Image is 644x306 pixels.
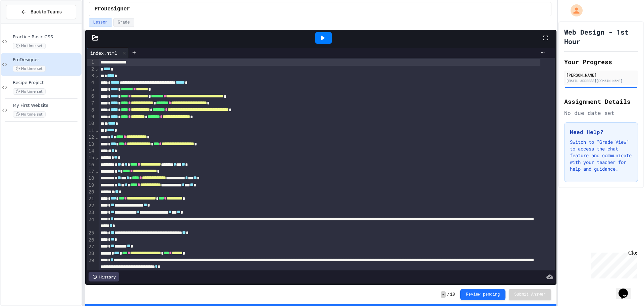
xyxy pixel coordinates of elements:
span: No time set [13,65,46,72]
button: Grade [113,18,134,27]
div: 2 [87,66,95,73]
span: Fold line [95,73,99,78]
div: 1 [87,59,95,66]
div: History [89,272,119,281]
div: index.html [87,49,120,56]
button: Submit Answer [509,289,551,300]
span: Fold line [95,155,99,160]
div: 11 [87,127,95,134]
span: My First Website [13,103,80,108]
div: No due date set [564,109,638,117]
div: 12 [87,134,95,141]
span: ProDesigner [95,5,130,13]
span: No time set [13,88,46,95]
div: 15 [87,155,95,161]
div: 10 [87,120,95,127]
div: 13 [87,141,95,148]
div: 8 [87,107,95,114]
span: ProDesigner [13,57,80,63]
div: 17 [87,168,95,175]
iframe: chat widget [588,250,637,278]
span: Submit Answer [514,292,546,297]
div: [EMAIL_ADDRESS][DOMAIN_NAME] [566,78,636,83]
span: Back to Teams [31,8,62,15]
span: / [447,292,449,297]
h2: Assignment Details [564,97,638,106]
div: 20 [87,189,95,195]
span: 10 [450,292,455,297]
div: My Account [563,3,584,18]
h2: Your Progress [564,57,638,67]
span: Fold line [95,169,99,174]
div: 25 [87,230,95,236]
div: 29 [87,257,95,271]
span: Recipe Project [13,80,80,86]
div: 24 [87,216,95,230]
button: Lesson [89,18,112,27]
h1: Web Design - 1st Hour [564,27,638,46]
div: 21 [87,195,95,202]
span: Practice Basic CSS [13,34,80,40]
div: [PERSON_NAME] [566,72,636,78]
div: 22 [87,203,95,209]
div: 5 [87,86,95,93]
div: index.html [87,48,129,58]
h3: Need Help? [570,128,632,136]
button: Review pending [460,289,505,300]
div: 23 [87,209,95,216]
div: 18 [87,175,95,182]
div: 26 [87,237,95,244]
span: No time set [13,111,46,118]
button: Back to Teams [6,5,76,19]
div: 4 [87,79,95,86]
div: 7 [87,100,95,106]
div: 14 [87,148,95,155]
div: 9 [87,114,95,120]
div: 28 [87,250,95,257]
span: - [441,291,446,298]
span: Fold line [95,66,99,72]
p: Switch to "Grade View" to access the chat feature and communicate with your teacher for help and ... [570,139,632,172]
div: 19 [87,182,95,189]
div: 16 [87,162,95,168]
span: Fold line [95,128,99,133]
div: Chat with us now!Close [3,3,46,43]
iframe: chat widget [616,279,637,299]
span: No time set [13,43,46,49]
span: Fold line [95,134,99,140]
div: 27 [87,244,95,250]
div: 6 [87,93,95,100]
div: 3 [87,73,95,79]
